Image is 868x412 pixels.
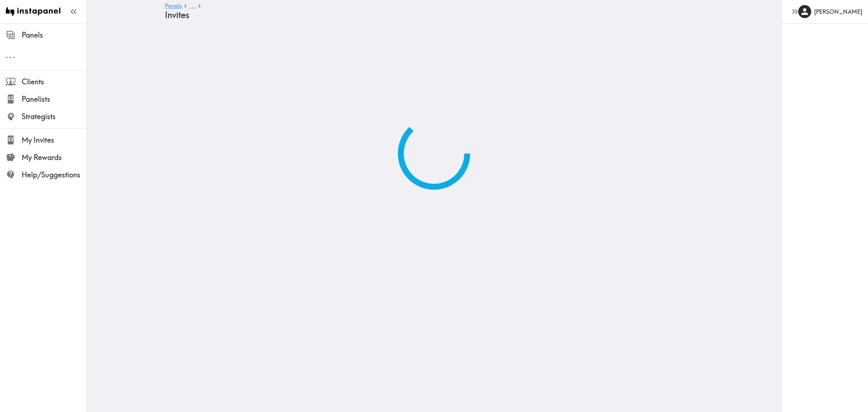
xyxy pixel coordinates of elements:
span: . [195,2,196,9]
span: My Invites [22,135,86,145]
span: . [189,2,190,9]
span: Clients [22,77,86,87]
a: ... [189,3,196,10]
span: My Rewards [22,152,86,163]
a: Panels [165,3,182,10]
h6: [PERSON_NAME] [814,8,862,16]
span: Panelists [22,94,86,104]
span: . [6,51,8,60]
span: Help/Suggestions [22,170,86,180]
span: Strategists [22,112,86,122]
span: . [13,51,15,60]
span: Panels [22,30,86,40]
span: . [9,51,12,60]
h4: Invites [165,10,697,20]
span: . [192,2,193,9]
